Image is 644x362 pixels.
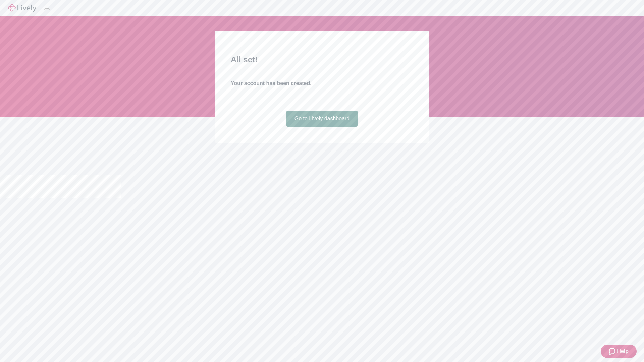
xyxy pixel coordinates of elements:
[44,8,50,10] button: Log out
[8,4,36,12] img: Lively
[617,347,629,355] span: Help
[601,345,637,358] button: Zendesk support iconHelp
[286,111,358,127] a: Go to Lively dashboard
[609,347,617,355] svg: Zendesk support icon
[231,79,413,87] h4: Your account has been created.
[231,54,413,66] h2: All set!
